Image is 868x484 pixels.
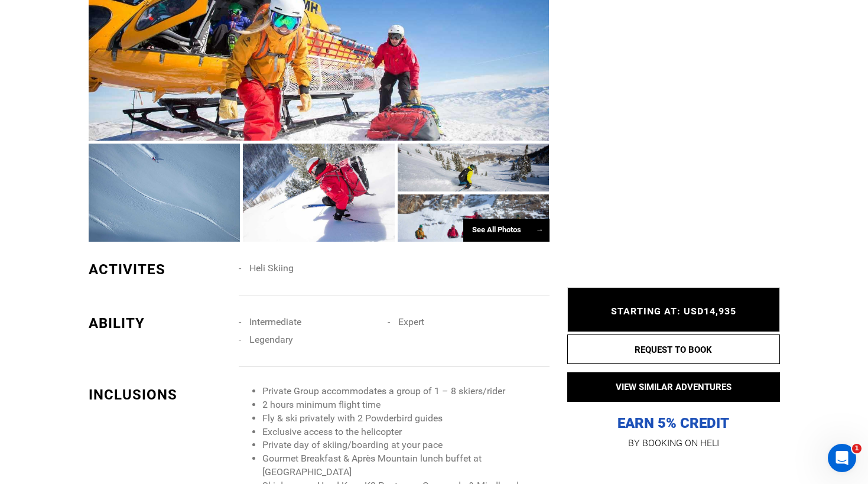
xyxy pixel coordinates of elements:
[262,425,549,439] li: Exclusive access to the helicopter
[567,334,780,364] button: REQUEST TO BOOK
[249,262,294,274] span: Heli Skiing
[463,219,550,242] div: See All Photos
[249,334,293,345] span: Legendary
[89,313,230,333] div: ABILITY
[262,385,549,398] li: Private Group accommodates a group of 1 – 8 skiers/rider
[611,306,736,317] span: STARTING AT: USD14,935
[828,444,856,472] iframe: Intercom live chat
[536,225,544,234] span: →
[262,412,549,425] li: Fly & ski privately with 2 Powderbird guides
[262,398,549,412] li: 2 hours minimum flight time
[89,259,230,280] div: ACTIVITES
[567,372,780,402] button: VIEW SIMILAR ADVENTURES
[249,316,301,327] span: Intermediate
[567,296,780,433] p: EARN 5% CREDIT
[398,316,424,327] span: Expert
[262,438,549,452] li: Private day of skiing/boarding at your pace
[852,444,862,453] span: 1
[262,452,549,479] li: Gourmet Breakfast & Après Mountain lunch buffet at [GEOGRAPHIC_DATA]
[89,385,230,405] div: INCLUSIONS
[567,435,780,451] p: BY BOOKING ON HELI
